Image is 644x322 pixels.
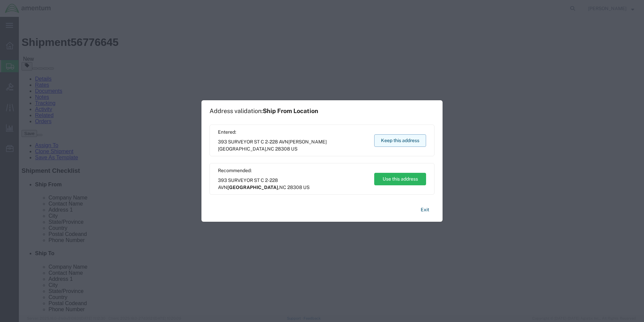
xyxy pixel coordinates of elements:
span: US [303,185,310,190]
span: 393 SURVEYOR ST C 2-228 AVN , [218,177,368,191]
span: Ship From Location [263,107,318,114]
h1: Address validation: [210,107,318,115]
span: NC [279,185,286,190]
span: NC [267,146,274,152]
span: 28308 [287,185,302,190]
span: [PERSON_NAME][GEOGRAPHIC_DATA] [218,139,327,152]
span: US [291,146,297,152]
span: 393 SURVEYOR ST C 2-228 AVN , [218,138,368,153]
span: Recommended: [218,167,368,174]
span: [GEOGRAPHIC_DATA] [227,185,278,190]
button: Exit [415,204,434,216]
button: Keep this address [374,134,426,147]
span: 28308 [275,146,290,152]
span: Entered: [218,129,368,136]
button: Use this address [374,173,426,185]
